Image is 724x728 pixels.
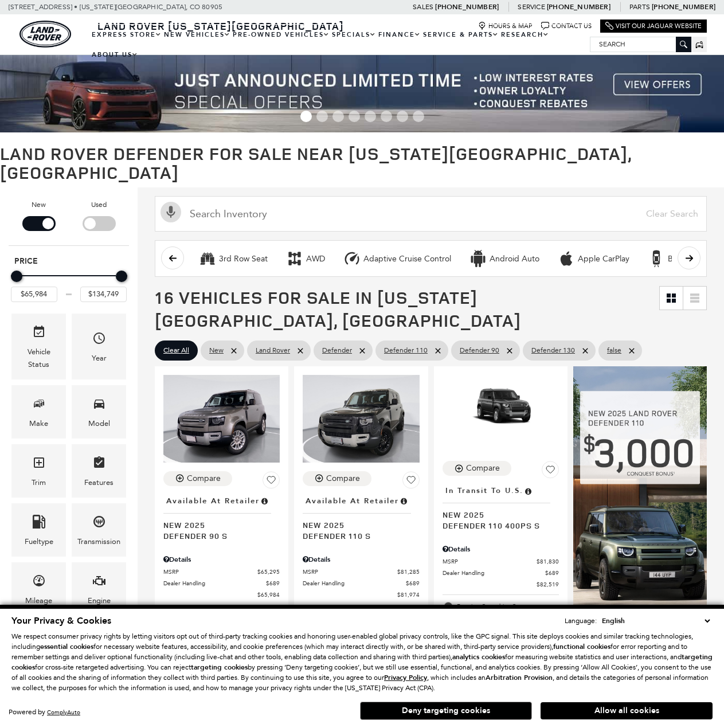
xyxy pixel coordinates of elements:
span: Land Rover [256,343,290,358]
span: Vehicle [32,322,46,346]
div: Apple CarPlay [558,250,575,267]
div: MileageMileage [11,562,66,616]
a: Contact Us [541,22,592,30]
span: New 2025 [443,509,550,520]
span: Defender 110 [384,343,428,358]
input: Search Inventory [155,196,707,232]
div: Language: [565,617,597,624]
span: Service [518,3,545,11]
a: [PHONE_NUMBER] [547,2,610,11]
span: $81,974 [397,590,420,599]
span: In Transit to U.S. [445,484,523,497]
span: Transmission [92,512,106,535]
a: Service & Parts [422,25,500,45]
a: Available at RetailerNew 2025Defender 110 S [303,493,419,541]
a: MSRP $81,285 [303,567,419,576]
a: MSRP $81,830 [443,557,559,566]
a: [STREET_ADDRESS] • [US_STATE][GEOGRAPHIC_DATA], CO 80905 [9,3,222,11]
p: We respect consumer privacy rights by letting visitors opt out of third-party tracking cookies an... [11,631,713,693]
div: Pricing Details - Defender 90 S [163,554,280,565]
span: Parts [629,3,650,11]
div: AWD [286,250,303,267]
button: Save Vehicle [402,471,420,493]
div: Compare [466,463,500,473]
div: YearYear [72,314,126,379]
div: Minimum Price [11,271,22,282]
button: Adaptive Cruise ControlAdaptive Cruise Control [337,246,457,271]
a: $82,519 [443,580,559,589]
label: Used [91,199,107,210]
span: Year [92,328,106,352]
a: About Us [91,45,139,65]
span: Go to slide 7 [397,111,408,122]
span: New [209,343,224,358]
span: Available at Retailer [166,495,260,507]
div: AWD [306,254,325,264]
span: Dealer Handling [303,579,405,588]
span: Available at Retailer [306,495,399,507]
div: Price [11,267,127,302]
span: Go to slide 1 [300,111,312,122]
a: Pre-Owned Vehicles [232,25,331,45]
span: Go to slide 4 [349,111,360,122]
div: TransmissionTransmission [72,503,126,557]
span: MSRP [443,557,537,566]
div: Adaptive Cruise Control [363,254,451,264]
span: Features [92,453,106,476]
div: Compare [326,473,360,484]
span: 16 Vehicles for Sale in [US_STATE][GEOGRAPHIC_DATA], [GEOGRAPHIC_DATA] [155,285,521,332]
a: Visit Our Jaguar Website [605,22,702,30]
button: Deny targeting cookies [360,702,532,720]
div: Year [92,352,107,365]
span: Dealer Handling [443,569,545,577]
input: Minimum [11,287,57,302]
span: Trim [32,453,46,476]
a: $81,974 [303,590,419,599]
a: EXPRESS STORE [91,25,163,45]
span: $65,984 [257,590,280,599]
div: ModelModel [72,385,126,439]
input: Search [590,37,691,51]
a: Dealer Handling $689 [303,579,419,588]
select: Language Select [599,615,713,627]
div: Pricing Details - Defender 110 S [303,554,419,565]
a: New Vehicles [163,25,232,45]
span: Clear All [163,343,189,358]
div: Android Auto [490,254,539,264]
div: 3rd Row Seat [219,254,268,264]
span: Defender 110 S [303,530,410,541]
strong: Arbitration Provision [486,673,553,682]
span: $689 [266,579,280,588]
img: 2025 LAND ROVER Defender 110 400PS S [443,375,559,440]
div: Powered by [9,709,80,716]
strong: analytics cookies [452,652,505,662]
img: 2025 LAND ROVER Defender 110 S [303,375,419,462]
label: New [32,199,46,210]
span: Your Privacy & Cookies [11,615,111,627]
a: [PHONE_NUMBER] [435,2,499,11]
a: land-rover [19,21,71,48]
a: Hours & Map [478,22,533,30]
span: false [607,343,621,358]
span: Model [92,394,106,417]
div: Transmission [77,535,120,548]
span: Sales [413,3,433,11]
input: Maximum [80,287,127,302]
span: $689 [545,569,559,577]
button: AWDAWD [280,246,331,271]
span: Land Rover [US_STATE][GEOGRAPHIC_DATA] [97,19,344,33]
span: Go to slide 3 [332,111,344,122]
svg: Click to toggle on voice search [161,202,181,222]
button: Android AutoAndroid Auto [463,246,546,271]
button: scroll right [678,246,700,269]
span: Defender [322,343,352,358]
h5: Price [14,256,123,267]
div: TrimTrim [11,444,66,498]
a: Privacy Policy [384,674,427,682]
div: Fueltype [25,535,53,548]
div: Vehicle Status [20,346,57,371]
nav: Main Navigation [91,25,590,65]
span: MSRP [163,567,257,576]
button: 3rd Row Seat3rd Row Seat [193,246,274,271]
span: Go to slide 2 [316,111,328,122]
